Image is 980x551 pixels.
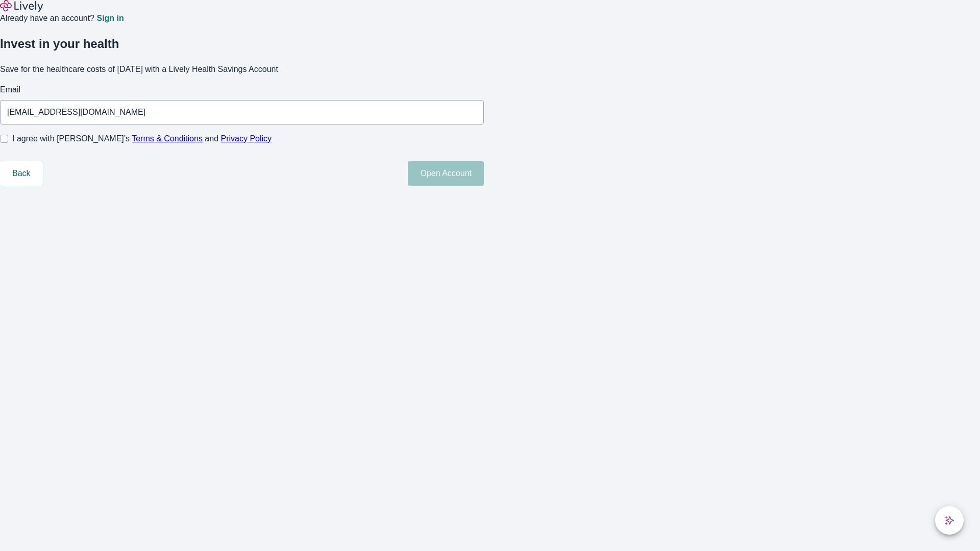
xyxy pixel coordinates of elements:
span: I agree with [PERSON_NAME]’s and [12,133,272,145]
a: Terms & Conditions [132,134,203,143]
a: Sign in [96,14,124,22]
a: Privacy Policy [221,134,272,143]
button: chat [935,506,964,535]
svg: Lively AI Assistant [944,515,954,525]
